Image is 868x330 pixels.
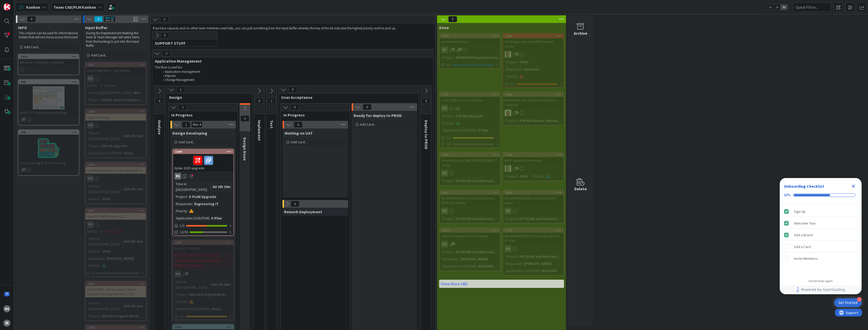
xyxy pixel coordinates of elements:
[441,113,454,119] div: Project
[440,233,500,239] div: AutoCAD Import | Demo | Pepijn
[100,97,100,103] span: :
[503,245,563,252] div: RH
[441,178,454,184] div: Project
[18,79,79,125] a: 968HOW TO: Daily Kanban Meeting
[518,118,562,123] div: AVD Workplace implem...
[175,258,232,268] b: Waiting for Struc team and [PERSON_NAME]
[440,152,500,168] div: 1473External Import | INC000000250263 | T. Jokay
[454,216,454,221] span: :
[522,261,523,266] span: :
[87,221,94,228] div: RH
[441,208,448,214] div: RH
[834,298,862,307] div: Open Get Started checklist, remaining modules: 2
[85,208,146,213] div: 1667
[87,229,96,234] span: [DATE]
[85,281,146,297] div: 1666BetterWMF still needed in latest AutoCAD tooling and Win11 OS?
[85,175,146,182] div: RH
[441,263,476,269] div: Application (CAD/PLM)
[441,127,476,133] div: Application (CAD/PLM)
[439,280,564,288] a: Show More (48)
[122,239,144,244] div: 18d 18h 41m
[100,143,100,149] span: :
[440,46,500,53] div: BL
[793,3,831,12] input: Quick Filter...
[175,208,187,214] div: Priority
[517,216,518,221] span: :
[780,285,862,294] div: Footer
[85,208,146,220] div: 1667Update SIMIT license 11.3
[85,67,146,74] div: Azure Migration - SpiraTeam
[505,59,517,65] div: Project
[446,135,451,140] span: 0 / 1
[100,97,142,103] div: AZURE Cloud Transfor...
[454,249,454,255] span: :
[503,195,563,206] div: INC000000250108 | Acad Import | P. Baart
[440,135,500,141] div: 0/1
[53,5,96,10] b: Team CAD/PLM Kanban
[441,105,448,112] div: RH
[505,66,522,72] div: Requester
[85,75,146,82] div: RH
[503,228,563,244] div: 1773INC000000250879 | AutoCAD Import | M. Vrlik
[476,127,477,133] span: :
[18,109,79,116] div: HOW TO: Daily Kanban Meeting
[794,208,806,215] div: Sign Up
[180,229,188,235] span: 12/33
[439,228,501,271] a: 1819AutoCAD Import | Demo | PepijnRHProject:AUTOCAD and External...Requester:[PERSON_NAME]Applica...
[23,117,26,121] span: 1
[18,129,79,176] a: 946Stop Starting & Start Finishing
[440,208,500,214] div: RH
[175,201,192,207] div: Requester
[442,34,500,38] div: 1379
[517,254,518,259] span: :
[85,281,146,321] a: 1666BetterWMF still needed in latest AutoCAD tooling and Win11 OS?Time in [GEOGRAPHIC_DATA]:18d 1...
[440,92,500,103] div: 1721Load 2025 License for Eplan
[440,190,500,195] div: 1413
[782,285,859,294] a: Powered by UserGuiding
[503,92,563,97] div: 1468
[87,75,94,82] div: RH
[121,239,122,244] span: :
[179,140,195,144] span: Add Card...
[291,140,307,144] span: Add Card...
[503,208,563,214] div: RH
[87,143,100,149] div: Project
[446,142,451,147] span: 0/5
[441,256,459,262] div: Requester
[87,236,121,247] div: Time in [GEOGRAPHIC_DATA]
[517,118,518,123] span: :
[439,33,501,69] a: 1379Hydroman licenseBLProject:HYDROSIM implementation0/1
[440,195,500,206] div: INC000000249891 | External Import | [PERSON_NAME]
[441,249,454,255] div: Project
[784,183,824,189] div: Onboarding Checklist
[505,208,511,214] div: RH
[505,254,517,259] div: Project
[505,51,511,58] img: BO
[440,228,500,233] div: 1819
[180,223,185,228] span: 1 / 2
[784,193,791,197] div: 60%
[539,268,540,274] span: :
[21,131,79,134] div: 946
[441,216,454,221] div: Project
[523,261,553,266] div: [PERSON_NAME]
[503,190,563,206] div: 1412INC000000250108 | Acad Import | P. Baart
[505,216,517,221] div: Project
[460,256,489,262] div: [PERSON_NAME]
[441,170,448,176] div: RH
[100,143,129,149] div: ANSYS upgrade
[23,168,26,171] span: 1
[173,149,233,154] div: 1649
[100,249,100,254] span: :
[505,261,522,266] div: Requester
[505,34,563,38] div: 1235
[172,240,234,320] a: 1351Ansys 17 for W11[DATE] By [PERSON_NAME]...Waiting for Struc team and [PERSON_NAME]RHTime in [...
[459,256,460,262] span: :
[18,54,79,59] div: 1033
[522,66,523,72] span: :
[87,256,105,261] div: Requester
[503,190,563,195] div: 1412
[477,263,494,269] div: Windchill
[88,282,146,286] div: 1666
[503,165,563,172] div: BO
